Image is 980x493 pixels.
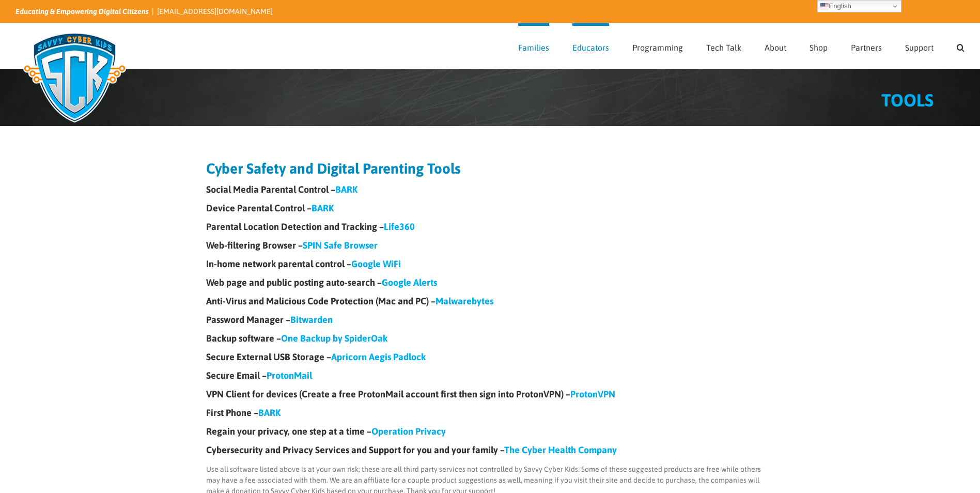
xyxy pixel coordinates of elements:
[267,370,312,381] a: ProtonMail
[820,2,829,10] img: en
[384,221,415,232] a: Life360
[206,445,774,455] h4: Cybersecurity and Privacy Services and Support for you and your family –
[851,43,882,52] span: Partners
[570,389,615,399] a: ProtonVPN
[706,43,741,52] span: Tech Talk
[435,296,493,306] a: Malwarebytes
[206,352,774,362] h4: Secure External USB Storage –
[382,277,437,288] a: Google Alerts
[810,43,828,52] span: Shop
[881,90,934,110] span: TOOLS
[331,351,426,362] a: Apricorn Aegis Padlock
[765,23,786,69] a: About
[206,204,774,213] h4: Device Parental Control –
[905,23,934,69] a: Support
[15,7,149,16] i: Educating & Empowering Digital Citizens
[206,426,446,437] strong: Regain your privacy, one step at a time –
[371,426,446,437] a: Operation Privacy
[206,161,774,176] h2: Cyber Safety and Digital Parenting Tools
[206,390,774,399] h4: VPN Client for devices (Create a free ProtonMail account first then sign into ProtonVPN) –
[206,408,774,418] h4: First Phone –
[206,222,774,232] h4: Parental Location Detection and Tracking –
[957,23,965,69] a: Search
[518,43,549,52] span: Families
[632,43,683,52] span: Programming
[157,7,273,16] a: [EMAIL_ADDRESS][DOMAIN_NAME]
[518,23,965,69] nav: Main Menu
[258,407,281,418] a: BARK
[706,23,741,69] a: Tech Talk
[206,278,774,287] h4: Web page and public posting auto-search –
[335,184,357,195] a: BARK
[206,259,774,269] h4: In-home network parental control –
[572,43,609,52] span: Educators
[206,334,774,343] h4: Backup software –
[632,23,683,69] a: Programming
[851,23,882,69] a: Partners
[572,23,609,69] a: Educators
[765,43,786,52] span: About
[303,240,378,251] a: SPIN Safe Browser
[281,333,387,344] a: One Backup by SpiderOak
[810,23,828,69] a: Shop
[351,258,401,269] a: Google WiFi
[504,444,617,455] a: The Cyber Health Company
[905,43,934,52] span: Support
[206,297,774,306] h4: Anti-Virus and Malicious Code Protection (Mac and PC) –
[206,371,774,380] h4: Secure Email –
[15,26,134,129] img: Savvy Cyber Kids Logo
[206,241,774,250] h4: Web-filtering Browser –
[312,203,334,213] a: BARK
[206,185,774,194] h4: Social Media Parental Control –
[290,314,333,325] a: Bitwarden
[206,315,774,325] h4: Password Manager –
[518,23,549,69] a: Families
